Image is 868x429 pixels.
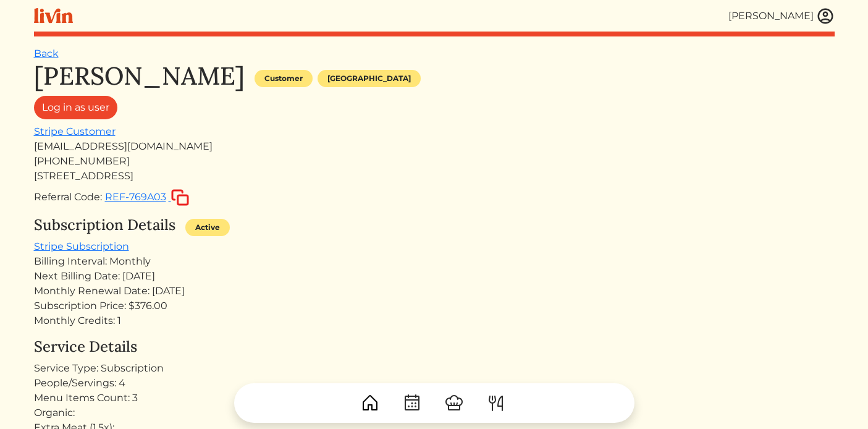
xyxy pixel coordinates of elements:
[34,269,835,284] div: Next Billing Date: [DATE]
[34,361,835,376] div: Service Type: Subscription
[34,96,117,119] a: Log in as user
[34,139,835,154] div: [EMAIL_ADDRESS][DOMAIN_NAME]
[104,189,190,206] button: REF-769A03
[34,125,116,137] a: Stripe Customer
[34,240,129,252] a: Stripe Subscription
[105,191,166,203] span: REF-769A03
[34,216,175,234] h4: Subscription Details
[34,299,835,313] div: Subscription Price: $376.00
[728,9,814,23] div: [PERSON_NAME]
[486,393,506,413] img: ForkKnife-55491504ffdb50bab0c1e09e7649658475375261d09fd45db06cec23bce548bf.svg
[255,70,313,87] div: Customer
[34,284,835,299] div: Monthly Renewal Date: [DATE]
[34,169,835,184] div: [STREET_ADDRESS]
[34,254,835,269] div: Billing Interval: Monthly
[34,48,59,59] a: Back
[360,393,380,413] img: House-9bf13187bcbb5817f509fe5e7408150f90897510c4275e13d0d5fca38e0b5951.svg
[318,70,421,87] div: [GEOGRAPHIC_DATA]
[34,338,835,356] h4: Service Details
[171,189,189,206] img: copy-c88c4d5ff2289bbd861d3078f624592c1430c12286b036973db34a3c10e19d95.svg
[185,219,230,236] div: Active
[816,7,835,25] img: user_account-e6e16d2ec92f44fc35f99ef0dc9cddf60790bfa021a6ecb1c896eb5d2907b31c.svg
[34,61,245,91] h1: [PERSON_NAME]
[34,154,835,169] div: [PHONE_NUMBER]
[444,393,464,413] img: ChefHat-a374fb509e4f37eb0702ca99f5f64f3b6956810f32a249b33092029f8484b388.svg
[34,191,102,203] span: Referral Code:
[34,8,73,23] img: livin-logo-a0d97d1a881af30f6274990eb6222085a2533c92bbd1e4f22c21b4f0d0e3210c.svg
[402,393,422,413] img: CalendarDots-5bcf9d9080389f2a281d69619e1c85352834be518fbc73d9501aef674afc0d57.svg
[34,313,835,328] div: Monthly Credits: 1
